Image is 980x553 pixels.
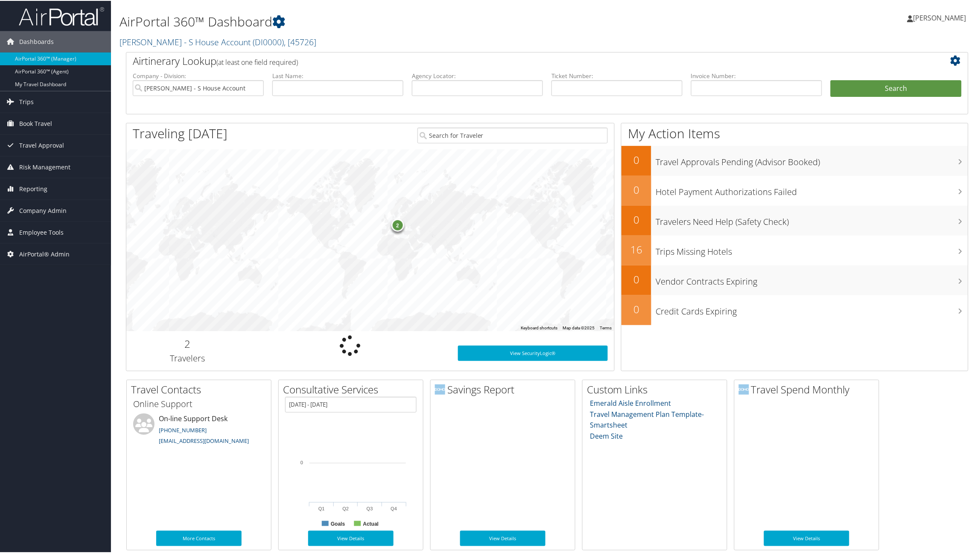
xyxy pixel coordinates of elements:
text: Q3 [367,505,373,510]
h3: Travelers Need Help (Safety Check) [656,211,968,227]
h2: 0 [621,301,651,316]
a: 0Credit Cards Expiring [621,294,968,324]
a: View SecurityLogic® [458,345,608,360]
h2: 16 [621,242,651,256]
text: Goals [331,520,345,526]
a: More Contacts [156,530,242,545]
button: Keyboard shortcuts [521,324,557,330]
a: Emerald Aisle Enrollment [590,398,671,407]
a: Open this area in Google Maps (opens a new window) [128,319,157,330]
a: [PHONE_NUMBER] [159,425,207,433]
h3: Vendor Contracts Expiring [656,271,968,287]
span: Reporting [19,178,47,199]
h2: 0 [621,271,651,286]
a: View Details [308,530,394,545]
label: Invoice Number: [691,71,822,79]
span: (at least one field required) [216,57,298,66]
h1: My Action Items [621,124,968,142]
span: Dashboards [19,30,54,52]
a: 0Vendor Contracts Expiring [621,265,968,294]
span: , [ 45726 ] [284,35,316,47]
span: ( DI0000 ) [253,35,284,47]
img: domo-logo.png [739,384,749,394]
span: Book Travel [19,112,52,134]
a: [PERSON_NAME] [907,4,975,30]
h2: Travel Spend Monthly [739,381,879,396]
h1: AirPortal 360™ Dashboard [120,12,690,30]
a: [EMAIL_ADDRESS][DOMAIN_NAME] [159,436,249,444]
img: Google [128,319,157,330]
h3: Travel Approvals Pending (Advisor Booked) [656,151,968,167]
div: 2 [391,218,404,230]
h3: Credit Cards Expiring [656,300,968,317]
label: Company - Division: [133,71,264,79]
span: Company Admin [19,199,67,221]
tspan: 0 [300,459,303,464]
span: Trips [19,90,34,112]
a: View Details [764,530,849,545]
label: Ticket Number: [551,71,682,79]
a: 16Trips Missing Hotels [621,235,968,265]
a: View Details [460,530,545,545]
text: Q2 [342,505,349,510]
span: Employee Tools [19,221,64,242]
span: Map data ©2025 [563,325,595,329]
text: Actual [363,520,379,526]
text: Q1 [318,505,325,510]
label: Last Name: [272,71,403,79]
h2: 0 [621,182,651,196]
a: Deem Site [590,431,623,440]
h2: 2 [133,336,242,350]
button: Search [831,79,962,96]
img: airportal-logo.png [19,6,104,26]
h1: Traveling [DATE] [133,124,227,142]
h3: Travelers [133,352,242,364]
span: Travel Approval [19,134,64,155]
h3: Hotel Payment Authorizations Failed [656,181,968,197]
input: Search for Traveler [417,127,608,143]
a: 0Travelers Need Help (Safety Check) [621,205,968,235]
h2: Custom Links [587,381,727,396]
h2: Consultative Services [283,381,423,396]
a: Travel Management Plan Template- Smartsheet [590,409,704,429]
h3: Trips Missing Hotels [656,241,968,257]
text: Q4 [391,505,397,510]
h2: 0 [621,212,651,226]
li: On-line Support Desk [129,413,269,448]
h2: Savings Report [435,381,575,396]
label: Agency Locator: [412,71,543,79]
h2: Travel Contacts [131,381,271,396]
h2: 0 [621,152,651,166]
span: AirPortal® Admin [19,243,70,264]
img: domo-logo.png [435,384,445,394]
span: [PERSON_NAME] [913,12,966,22]
a: Terms (opens in new tab) [600,325,612,329]
a: 0Hotel Payment Authorizations Failed [621,175,968,205]
h3: Online Support [133,397,265,409]
h2: Airtinerary Lookup [133,53,892,67]
span: Risk Management [19,156,70,177]
a: [PERSON_NAME] - S House Account [120,35,316,47]
a: 0Travel Approvals Pending (Advisor Booked) [621,145,968,175]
